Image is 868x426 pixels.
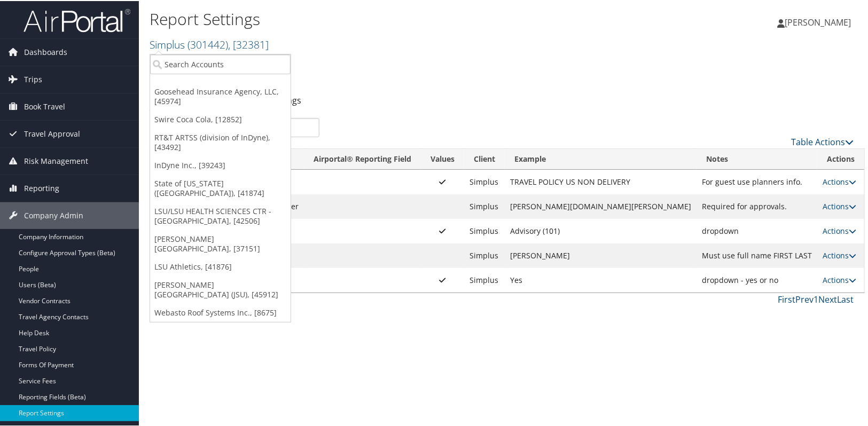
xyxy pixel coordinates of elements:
[24,7,130,32] img: airportal-logo.png
[697,169,817,193] td: For guest use planners info.
[304,148,421,169] th: Airportal&reg; Reporting Field
[24,120,80,146] span: Travel Approval
[150,201,291,229] a: LSU/LSU HEALTH SCIENCES CTR - [GEOGRAPHIC_DATA], [42506]
[150,257,291,275] a: LSU Athletics, [41876]
[464,193,505,218] td: Simplus
[228,36,269,51] span: , [ 32381 ]
[24,65,42,92] span: Trips
[817,148,864,169] th: Actions
[823,176,856,186] a: Actions
[150,53,291,73] input: Search Accounts
[24,201,83,228] span: Company Admin
[697,193,817,218] td: Required for approvals.
[150,303,291,321] a: Webasto Roof Systems Inc., [8675]
[505,218,697,242] td: Advisory (101)
[24,92,65,119] span: Book Travel
[24,38,67,65] span: Dashboards
[837,293,854,304] a: Last
[464,148,505,169] th: Client
[150,7,624,29] h1: Report Settings
[464,218,505,242] td: Simplus
[505,193,697,218] td: [PERSON_NAME][DOMAIN_NAME][PERSON_NAME]
[795,293,814,304] a: Prev
[823,249,856,259] a: Actions
[697,242,817,267] td: Must use full name FIRST LAST
[505,169,697,193] td: TRAVEL POLICY US NON DELIVERY
[150,109,291,128] a: Swire Coca Cola, [12852]
[791,135,854,147] a: Table Actions
[777,5,862,37] a: [PERSON_NAME]
[505,242,697,267] td: [PERSON_NAME]
[697,218,817,242] td: dropdown
[150,275,291,303] a: [PERSON_NAME][GEOGRAPHIC_DATA] (JSU), [45912]
[150,82,291,109] a: Goosehead Insurance Agency, LLC, [45974]
[464,169,505,193] td: Simplus
[464,267,505,291] td: Simplus
[421,148,464,169] th: Values
[697,267,817,291] td: dropdown - yes or no
[697,148,817,169] th: Notes
[823,200,856,210] a: Actions
[505,267,697,291] td: Yes
[150,229,291,257] a: [PERSON_NAME][GEOGRAPHIC_DATA], [37151]
[818,293,837,304] a: Next
[814,293,818,304] a: 1
[785,15,851,27] span: [PERSON_NAME]
[187,36,228,51] span: ( 301442 )
[150,128,291,155] a: RT&T ARTSS (division of InDyne), [43492]
[150,173,291,201] a: State of [US_STATE] ([GEOGRAPHIC_DATA]), [41874]
[464,242,505,267] td: Simplus
[150,36,269,51] a: Simplus
[823,225,856,235] a: Actions
[24,147,88,173] span: Risk Management
[24,174,59,201] span: Reporting
[150,155,291,173] a: InDyne Inc., [39243]
[823,274,856,284] a: Actions
[778,293,795,304] a: First
[505,148,697,169] th: Example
